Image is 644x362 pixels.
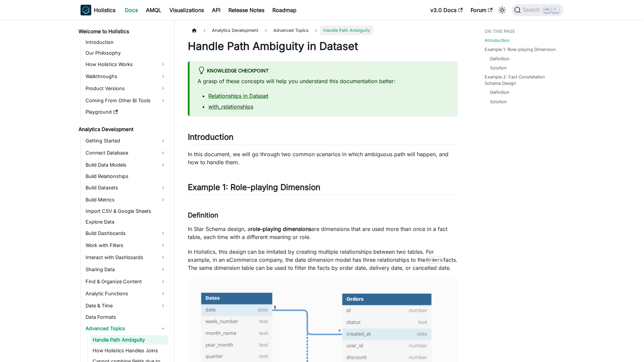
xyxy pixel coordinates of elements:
[84,95,168,106] a: Coming From Other BI Tools
[467,5,496,15] a: Forum
[268,5,301,15] a: Roadmap
[84,312,168,322] a: Data Formats
[188,225,458,241] p: In Star Schema design, a are dimensions that are used more than once in a fact table, each time w...
[485,37,509,44] a: Introduction
[552,7,559,13] kbd: K
[84,182,168,193] a: Build Datasets
[84,194,168,205] a: Build Metrics
[188,182,458,195] h2: Example 1: Role-playing Dimension
[198,67,450,75] div: Knowledge Checkpoint
[490,89,509,96] a: Definition
[485,74,559,86] a: Example 2: Fact Constellation Schema Design
[188,211,458,220] h3: Definition
[188,132,458,145] h2: Introduction
[224,5,268,15] a: Release Notes
[208,103,253,110] a: with_relationships
[84,48,168,58] a: Our Philosophy
[84,300,168,311] a: Date & Time
[84,172,168,181] a: Build Relationships
[270,25,312,35] span: Advanced Topics
[76,125,168,134] a: Analytics Development
[208,93,268,99] a: Relationships in Dataset
[142,5,165,15] a: AMQL
[188,248,458,272] p: In Holistics, this design can be imitated by creating multiple relationships between two tables. ...
[425,257,443,263] code: Orders
[84,107,168,117] a: Playground
[84,264,168,275] a: Sharing Data
[84,206,168,216] a: Import CSV & Google Sheets
[209,25,262,35] span: Analytics Development
[84,252,168,263] a: Interact with Dashboards
[165,5,208,15] a: Visualizations
[121,5,142,15] a: Docs
[91,346,168,355] a: How Holistics Handles Joins
[84,217,168,227] a: Explore Data
[84,38,168,47] a: Introduction
[94,6,115,14] b: Holistics
[485,46,556,53] a: Example 1: Role-playing Dimension
[84,147,168,158] a: Connect Database
[84,59,168,70] a: How Holistics Works
[188,25,201,35] a: Home page
[251,226,311,232] strong: role-playing dimensions
[74,20,174,362] nav: Docs sidebar
[198,77,450,85] p: A grasp of these concepts will help you understand this documentation better:
[84,135,168,146] a: Getting Started
[490,99,507,105] a: Solution
[512,4,563,16] button: Search (Ctrl+K)
[80,5,91,15] img: Holistics
[84,83,168,94] a: Product Versions
[84,323,168,334] a: Advanced Topics
[84,240,168,251] a: Work with Filters
[188,40,458,53] h1: Handle Path Ambiguity in Dataset
[208,5,224,15] a: API
[497,5,507,15] button: Switch between dark and light mode (currently light mode)
[91,335,168,345] a: Handle Path Ambiguity
[188,150,458,166] p: In this document, we will go through two common scenarios in which ambiguous path will happen, an...
[521,7,544,13] span: Search
[84,228,168,239] a: Build Dashboards
[84,276,168,287] a: Find & Organize Content
[426,5,467,15] a: v3.0 Docs
[490,65,507,71] a: Solution
[84,71,168,82] a: Walkthroughs
[188,25,458,35] nav: Breadcrumbs
[80,5,115,15] a: HolisticsHolistics
[490,56,509,62] a: Definition
[320,25,373,35] span: Handle Path Ambiguity
[76,27,168,36] a: Welcome to Holistics
[84,288,168,299] a: Analytic Functions
[84,160,168,170] a: Build Data Models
